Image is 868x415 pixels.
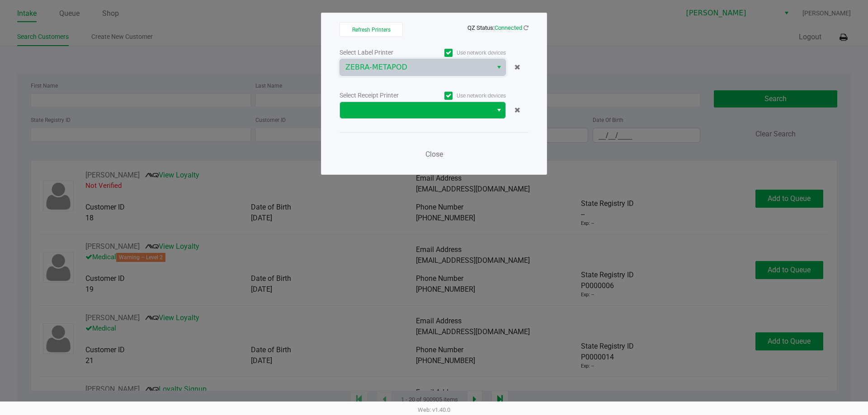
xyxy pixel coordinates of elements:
[420,145,448,163] button: Close
[418,406,450,413] span: Web: v1.40.0
[340,22,403,37] button: Refresh Printers
[340,48,423,57] div: Select Label Printer
[423,49,506,57] label: Use network devices
[340,91,423,100] div: Select Receipt Printer
[423,92,506,100] label: Use network devices
[345,62,487,73] span: ZEBRA-METAPOD
[495,24,522,31] span: Connected
[492,102,505,118] button: Select
[425,150,443,159] span: Close
[352,27,391,33] span: Refresh Printers
[467,24,528,31] span: QZ Status:
[492,59,505,75] button: Select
